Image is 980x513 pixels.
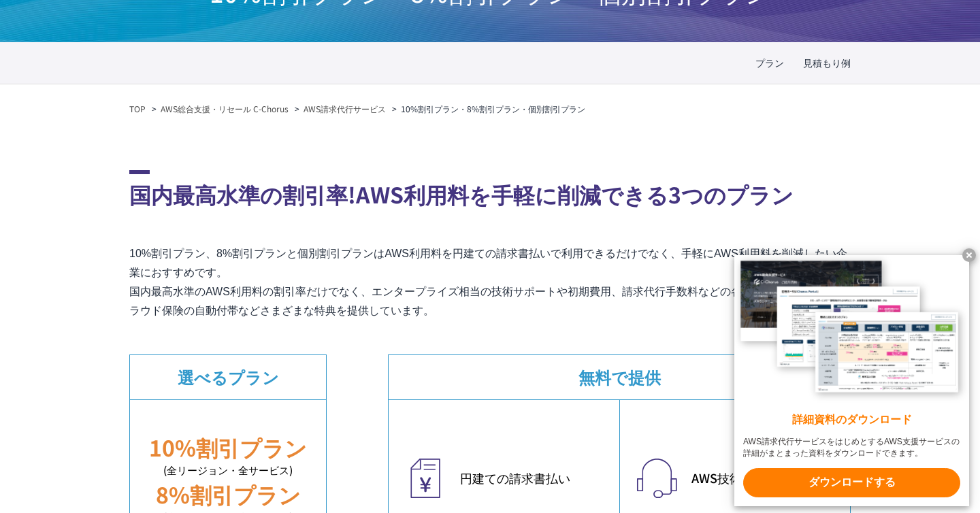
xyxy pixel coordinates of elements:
[743,468,960,497] x-t: ダウンロードする
[129,103,146,115] a: TOP
[691,469,836,487] em: AWS技術サポート
[743,436,960,459] x-t: AWS請求代行サービスをはじめとするAWS支援サービスの詳細がまとまった資料をダウンロードできます。
[161,103,289,115] a: AWS総合支援・リセール C-Chorus
[734,255,969,506] a: 詳細資料のダウンロード AWS請求代行サービスをはじめとするAWS支援サービスの詳細がまとまった資料をダウンロードできます。 ダウンロードする
[156,478,301,510] em: 8%割引プラン
[389,355,850,399] dt: 無料で提供
[130,463,326,478] small: (全リージョン・全サービス)
[129,170,851,210] h2: 国内最高水準の割引率!AWS利用料を手軽に削減できる3つのプラン
[304,103,386,115] a: AWS請求代行サービス
[743,412,960,428] x-t: 詳細資料のダウンロード
[130,355,326,399] dt: 選べるプラン
[149,431,307,463] em: 10%割引プラン
[401,103,585,114] em: 10%割引プラン・8%割引プラン・個別割引プラン
[755,56,784,70] a: プラン
[803,56,851,70] a: 見積もり例
[460,469,606,487] em: 円建ての請求書払い
[129,244,851,320] p: 10%割引プラン、8%割引プランと個別割引プランはAWS利用料を円建ての請求書払いで利用できるだけでなく、手軽にAWS利用料を削減したい企業におすすめです。 国内最高水準のAWS利用料の割引率だ...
